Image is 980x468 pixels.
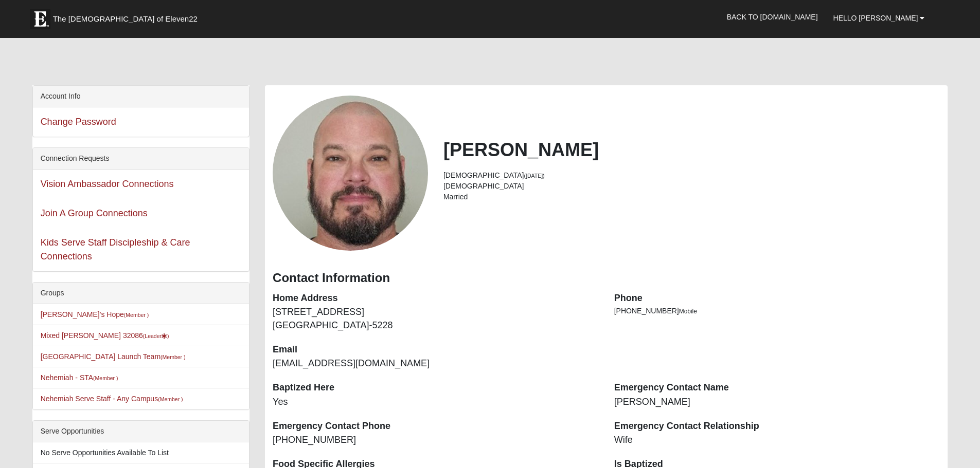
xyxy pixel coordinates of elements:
div: Connection Requests [33,148,249,170]
a: View Fullsize Photo [273,96,428,251]
span: Hello [PERSON_NAME] [833,14,918,22]
li: [DEMOGRAPHIC_DATA] [443,181,940,192]
a: Kids Serve Staff Discipleship & Care Connections [41,237,190,261]
a: Hello [PERSON_NAME] [826,5,933,31]
dt: Home Address [273,292,599,305]
h3: Contact Information [273,271,940,286]
a: Nehemiah - STA(Member ) [41,373,118,382]
img: Eleven22 logo [30,9,50,29]
dd: Wife [614,434,940,447]
li: Married [443,192,940,202]
small: (Member ) [158,396,183,402]
dt: Email [273,343,599,357]
span: The [DEMOGRAPHIC_DATA] of Eleven22 [53,14,198,24]
li: [PHONE_NUMBER] [614,306,940,316]
dd: [PHONE_NUMBER] [273,434,599,447]
li: No Serve Opportunities Available To List [33,442,249,463]
div: Serve Opportunities [33,421,249,442]
a: [PERSON_NAME]'s Hope(Member ) [41,310,149,319]
a: Nehemiah Serve Staff - Any Campus(Member ) [41,395,183,403]
dt: Baptized Here [273,381,599,395]
dd: Yes [273,396,599,409]
small: (Member ) [161,354,185,360]
a: The [DEMOGRAPHIC_DATA] of Eleven22 [25,4,230,29]
a: Change Password [41,117,116,127]
small: (Leader ) [143,333,169,339]
small: (Member ) [124,312,149,318]
a: Vision Ambassador Connections [41,179,174,189]
dd: [PERSON_NAME] [614,396,940,409]
h2: [PERSON_NAME] [443,139,940,161]
div: Groups [33,283,249,304]
dt: Emergency Contact Relationship [614,420,940,433]
a: Mixed [PERSON_NAME] 32086(Leader) [41,331,169,340]
div: Account Info [33,86,249,107]
a: Back to [DOMAIN_NAME] [719,4,826,30]
dd: [EMAIL_ADDRESS][DOMAIN_NAME] [273,357,599,370]
dd: [STREET_ADDRESS] [GEOGRAPHIC_DATA]-5228 [273,306,599,332]
a: Join A Group Connections [41,208,148,218]
dt: Emergency Contact Name [614,381,940,395]
small: ([DATE]) [524,173,545,179]
span: Mobile [679,308,697,315]
li: [DEMOGRAPHIC_DATA] [443,170,940,181]
small: (Member ) [93,375,118,381]
dt: Emergency Contact Phone [273,420,599,433]
dt: Phone [614,292,940,305]
a: [GEOGRAPHIC_DATA] Launch Team(Member ) [41,352,186,361]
